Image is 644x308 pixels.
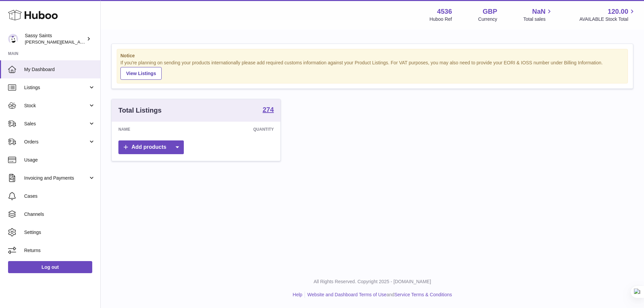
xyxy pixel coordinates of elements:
a: NaN Total sales [523,7,553,22]
a: View Listings [120,67,162,80]
div: Sassy Saints [25,33,85,45]
p: All Rights Reserved. Copyright 2025 - [DOMAIN_NAME] [106,279,639,285]
th: Quantity [184,122,281,137]
span: AVAILABLE Stock Total [579,16,636,22]
a: Service Terms & Conditions [394,292,452,297]
a: Add products [118,140,184,154]
div: Huboo Ref [430,16,452,22]
span: Listings [24,84,88,91]
img: ramey@sassysaints.com [8,34,18,44]
span: Usage [24,157,95,163]
span: My Dashboard [24,66,95,73]
a: 120.00 AVAILABLE Stock Total [579,7,636,22]
span: Orders [24,139,88,145]
a: Website and Dashboard Terms of Use [307,292,386,297]
span: 120.00 [608,7,628,16]
span: NaN [532,7,545,16]
span: Stock [24,103,88,109]
a: Log out [8,261,92,273]
strong: 274 [263,106,274,113]
span: Invoicing and Payments [24,175,88,181]
span: Settings [24,229,95,236]
span: [PERSON_NAME][EMAIL_ADDRESS][DOMAIN_NAME] [25,39,135,45]
a: Help [293,292,303,297]
span: Returns [24,247,95,254]
span: Total sales [523,16,553,22]
div: If you're planning on sending your products internationally please add required customs informati... [120,60,624,80]
span: Channels [24,211,95,218]
span: Cases [24,193,95,199]
strong: GBP [483,7,497,16]
a: 274 [263,106,274,114]
strong: Notice [120,53,624,59]
h3: Total Listings [118,106,162,115]
th: Name [112,122,184,137]
span: Sales [24,121,88,127]
li: and [305,292,452,298]
strong: 4536 [437,7,452,16]
div: Currency [478,16,497,22]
